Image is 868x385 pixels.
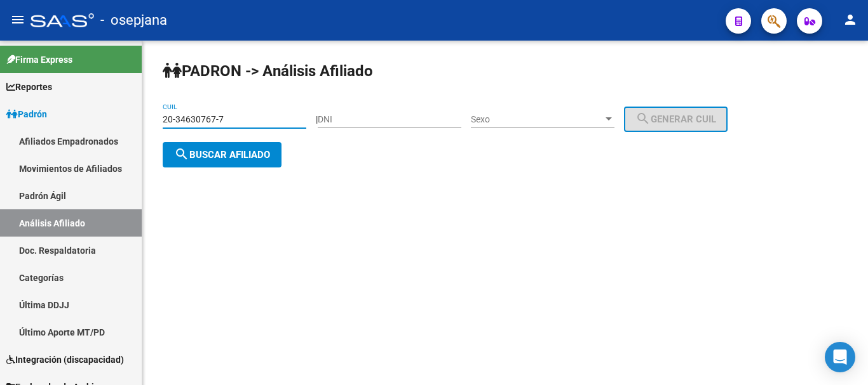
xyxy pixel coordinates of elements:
span: Buscar afiliado [174,149,270,160]
span: Generar CUIL [635,114,716,125]
mat-icon: person [843,12,858,27]
span: Integración (discapacidad) [6,353,124,367]
span: Firma Express [6,53,72,67]
div: | [316,114,737,124]
span: Padrón [6,107,47,121]
mat-icon: search [635,111,651,126]
mat-icon: menu [10,12,25,27]
mat-icon: search [174,147,189,162]
button: Generar CUIL [624,107,728,132]
button: Buscar afiliado [163,142,281,167]
strong: PADRON -> Análisis Afiliado [163,62,373,80]
span: Sexo [471,114,603,125]
span: - osepjana [100,6,167,34]
span: Reportes [6,80,52,94]
div: Open Intercom Messenger [825,342,855,372]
